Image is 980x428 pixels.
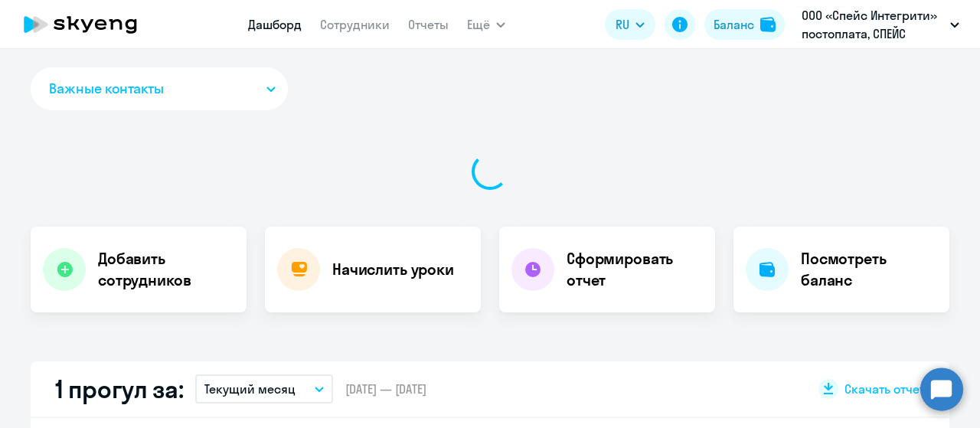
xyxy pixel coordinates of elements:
[801,248,937,291] h4: Посмотреть баланс
[408,17,449,32] a: Отчеты
[616,15,629,34] span: RU
[55,374,183,404] h2: 1 прогул за:
[704,9,785,40] button: Балансbalance
[98,248,234,291] h4: Добавить сотрудников
[467,9,505,40] button: Ещё
[802,6,944,43] p: ООО «Спейс Интегрити» постоплата, СПЕЙС ИНТЕГРИТИ, ООО
[714,15,754,34] div: Баланс
[760,17,776,32] img: balance
[794,6,967,43] button: ООО «Спейс Интегрити» постоплата, СПЕЙС ИНТЕГРИТИ, ООО
[204,380,296,398] p: Текущий месяц
[844,381,925,397] span: Скачать отчет
[49,79,164,99] span: Важные контакты
[320,17,390,32] a: Сотрудники
[248,17,302,32] a: Дашборд
[567,248,703,291] h4: Сформировать отчет
[332,259,454,280] h4: Начислить уроки
[31,67,288,110] button: Важные контакты
[467,15,490,34] span: Ещё
[345,381,426,397] span: [DATE] — [DATE]
[195,374,333,403] button: Текущий месяц
[605,9,655,40] button: RU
